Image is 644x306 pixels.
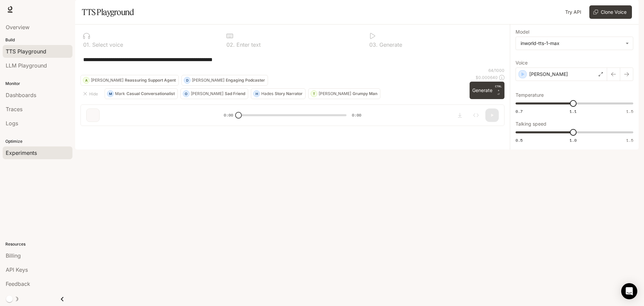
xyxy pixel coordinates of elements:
p: Generate [378,42,402,47]
p: Casual Conversationalist [126,92,175,96]
p: Enter text [235,42,261,47]
p: [PERSON_NAME] [91,78,123,82]
span: 1.0 [570,137,577,143]
button: HHadesStory Narrator [251,88,306,99]
p: 64 / 1000 [488,68,504,73]
span: 0.5 [516,137,523,143]
button: D[PERSON_NAME]Engaging Podcaster [181,75,268,86]
p: Grumpy Man [353,92,377,96]
p: 0 3 . [369,42,378,47]
div: inworld-tts-1-max [521,40,622,47]
p: Voice [516,60,528,65]
button: T[PERSON_NAME]Grumpy Man [308,88,380,99]
p: 0 2 . [226,42,235,47]
p: Reassuring Support Agent [125,78,176,82]
p: Story Narrator [275,92,303,96]
p: Select voice [91,42,123,47]
p: Sad Friend [225,92,245,96]
h1: TTS Playground [82,5,134,19]
p: ⏎ [495,84,502,96]
p: [PERSON_NAME] [191,92,223,96]
span: 1.5 [626,137,633,143]
p: Temperature [516,93,544,97]
p: [PERSON_NAME] [319,92,351,96]
div: D [184,75,190,86]
a: Try API [562,5,584,19]
div: Open Intercom Messenger [621,283,637,299]
button: A[PERSON_NAME]Reassuring Support Agent [80,75,179,86]
div: inworld-tts-1-max [516,37,633,50]
p: Hades [261,92,273,96]
p: 0 1 . [83,42,91,47]
div: H [254,88,260,99]
p: [PERSON_NAME] [529,71,568,78]
div: A [83,75,89,86]
span: 1.5 [626,108,633,114]
button: Hide [80,88,102,99]
p: Model [516,30,529,34]
p: [PERSON_NAME] [192,78,224,82]
div: O [183,88,189,99]
button: O[PERSON_NAME]Sad Friend [180,88,248,99]
button: MMarkCasual Conversationalist [105,88,178,99]
div: M [107,88,113,99]
span: 0.7 [516,108,523,114]
p: Mark [115,92,125,96]
p: $ 0.000640 [476,75,498,80]
span: 1.1 [570,108,577,114]
p: Talking speed [516,122,546,126]
p: Engaging Podcaster [226,78,265,82]
button: GenerateCTRL +⏎ [470,82,504,99]
p: CTRL + [495,84,502,92]
button: Clone Voice [589,5,632,19]
div: T [311,88,317,99]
